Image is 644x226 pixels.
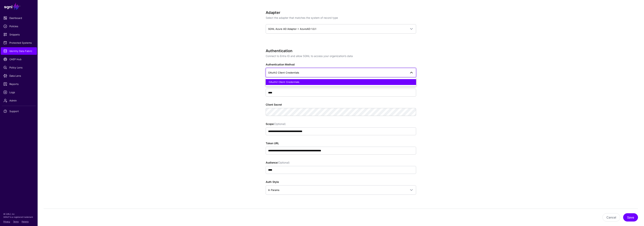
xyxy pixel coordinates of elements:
a: SGNL [2,2,35,11]
button: OAuth2 Client Credentials [266,79,416,85]
a: Protected Systems [1,39,37,47]
a: Identity Data Fabric [1,47,37,55]
span: CAEP Hub [3,57,34,61]
span: Dashboard [3,16,34,20]
span: Policies [3,24,34,28]
span: Protected Systems [3,41,34,45]
label: Scope [266,122,286,126]
span: OAuth2 Client Credentials [268,71,299,74]
label: Token URL [266,141,279,145]
a: Snippets [1,31,37,38]
span: Support [3,109,34,113]
label: Auth Style [266,180,279,184]
p: © [URL], Inc [3,212,34,215]
span: Identity Data Fabric [3,49,34,53]
a: Admin [1,97,37,104]
span: (Optional) [278,161,290,164]
button: Cancel [602,213,620,221]
a: Policy Lens [1,64,37,71]
a: Policies [1,23,37,30]
span: Logs [3,90,34,94]
a: Terms [13,220,19,223]
span: Reports [3,82,34,86]
span: Snippets [3,33,34,36]
p: Connect to Entra ID and allow SGNL to access your organization’s data [266,54,416,58]
a: CAEP Hub [1,56,37,63]
a: Patents [22,220,29,223]
a: Dashboard [1,14,37,22]
h3: Authentication [266,49,416,53]
span: Data Lens [3,74,34,78]
span: OAuth2 Client Credentials [269,80,299,83]
a: Logs [1,89,37,96]
label: Audience [266,161,290,164]
span: (Optional) [274,122,286,125]
a: Privacy [3,220,10,223]
span: Policy Lens [3,66,34,69]
button: Save [623,213,638,221]
label: Authentication Method [266,62,295,66]
p: SGNL® is a registered trademark [3,215,34,218]
span: In Params [268,188,279,191]
span: SGNL Azure AD Adapter > AzureAD-1.0.1 [268,27,316,30]
p: Select the adapter that matches the system of record type [266,16,416,20]
a: Data Lens [1,72,37,80]
a: Reports [1,80,37,88]
label: Client Secret [266,103,282,107]
span: Admin [3,99,34,102]
h3: Adapter [266,10,416,15]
